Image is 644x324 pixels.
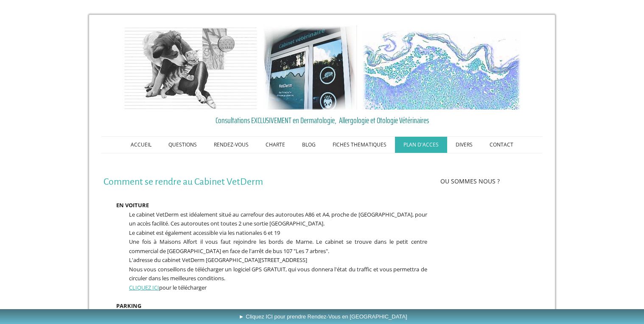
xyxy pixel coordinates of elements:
a: CONTACT [481,137,522,153]
a: QUESTIONS [160,137,205,153]
span: pour le télécharger [129,284,207,291]
a: CLIQUEZ ICI [129,284,159,291]
span: Le cabinet VetDerm est idéalement situé au carrefour des autoroutes A86 et A4, proche de [GEOGRAP... [129,211,427,228]
span: ► Cliquez ICI pour prendre Rendez-Vous en [GEOGRAPHIC_DATA] [239,313,407,320]
a: RENDEZ-VOUS [205,137,257,153]
span: Une fois à Maisons Alfort il vous faut rejoindre les bords de Marne. Le cabinet se trouve dans le... [129,238,427,255]
strong: EN VOITURE [116,201,149,209]
h1: Comment se rendre au Cabinet VetDerm [104,177,427,187]
a: Consultations EXCLUSIVEMENT en Dermatologie, Allergologie et Otologie Vétérinaires [104,114,540,127]
a: BLOG [294,137,324,153]
a: FICHES THEMATIQUES [324,137,395,153]
span: L'adresse du cabinet VetDerm [GEOGRAPHIC_DATA][STREET_ADDRESS] [129,256,307,264]
a: ACCUEIL [122,137,160,153]
span: Le cabinet est également accessible via les nationales 6 et 19 [129,229,280,237]
a: CHARTE [257,137,294,153]
a: PLAN D'ACCES [395,137,447,153]
strong: PARKING [116,302,141,310]
span: Nous vous conseillons de télécharger un logiciel GPS GRATUIT, qui vous donnera l'état du traffic ... [129,265,427,282]
a: DIVERS [447,137,481,153]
